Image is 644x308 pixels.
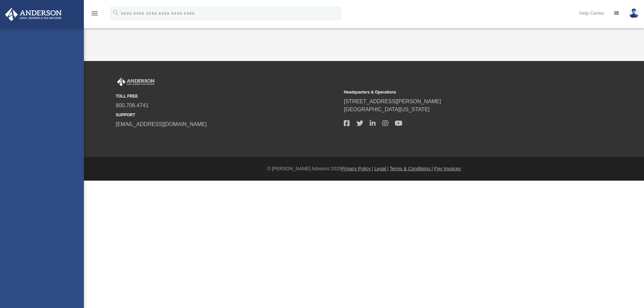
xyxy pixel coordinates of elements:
a: Privacy Policy | [341,166,373,171]
a: [GEOGRAPHIC_DATA][US_STATE] [344,107,430,112]
a: 800.706.4741 [116,103,149,108]
small: TOLL FREE [116,93,339,99]
a: Terms & Conditions | [390,166,433,171]
img: Anderson Advisors Platinum Portal [3,8,64,21]
img: Anderson Advisors Platinum Portal [116,78,156,86]
small: Headquarters & Operations [344,89,567,95]
i: menu [91,9,99,17]
a: menu [91,13,99,17]
small: SUPPORT [116,112,339,118]
img: User Pic [629,8,639,18]
a: Legal | [374,166,388,171]
i: search [112,9,119,16]
a: Pay Invoices [434,166,461,171]
a: [EMAIL_ADDRESS][DOMAIN_NAME] [116,121,207,127]
div: © [PERSON_NAME] Advisors 2025 [84,165,644,172]
a: [STREET_ADDRESS][PERSON_NAME] [344,99,441,104]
